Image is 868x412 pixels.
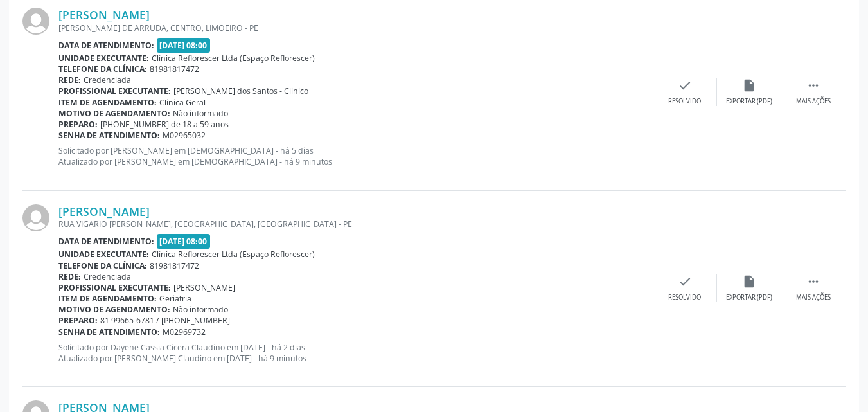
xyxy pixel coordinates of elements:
[58,8,150,22] a: [PERSON_NAME]
[58,97,157,108] b: Item de agendamento:
[58,119,98,130] b: Preparo:
[163,130,206,141] span: M02965032
[58,108,170,119] b: Motivo de agendamento:
[58,53,149,64] b: Unidade executante:
[150,64,199,75] span: 81981817472
[159,293,191,304] span: Geriatria
[173,304,228,315] span: Não informado
[22,8,49,35] img: img
[678,78,692,93] i: check
[58,304,170,315] b: Motivo de agendamento:
[806,274,820,289] i: 
[796,293,831,302] div: Mais ações
[58,64,147,75] b: Telefone da clínica:
[173,282,235,293] span: [PERSON_NAME]
[742,78,756,93] i: insert_drive_file
[150,260,199,271] span: 81981817472
[173,85,308,96] span: [PERSON_NAME] dos Santos - Clinico
[22,204,49,231] img: img
[726,293,772,302] div: Exportar (PDF)
[159,97,206,108] span: Clinica Geral
[58,22,653,33] div: [PERSON_NAME] DE ARRUDA, CENTRO, LIMOEIRO - PE
[173,108,228,119] span: Não informado
[668,293,701,302] div: Resolvido
[726,97,772,106] div: Exportar (PDF)
[58,85,171,96] b: Profissional executante:
[58,249,149,260] b: Unidade executante:
[58,342,653,364] p: Solicitado por Dayene Cassia Cicera Claudino em [DATE] - há 2 dias Atualizado por [PERSON_NAME] C...
[58,315,98,326] b: Preparo:
[152,53,315,64] span: Clínica Reflorescer Ltda (Espaço Reflorescer)
[84,271,131,282] span: Credenciada
[58,293,157,304] b: Item de agendamento:
[58,204,150,219] a: [PERSON_NAME]
[58,130,160,141] b: Senha de atendimento:
[58,145,653,167] p: Solicitado por [PERSON_NAME] em [DEMOGRAPHIC_DATA] - há 5 dias Atualizado por [PERSON_NAME] em [D...
[84,75,131,85] span: Credenciada
[58,219,653,229] div: RUA VIGARIO [PERSON_NAME], [GEOGRAPHIC_DATA], [GEOGRAPHIC_DATA] - PE
[58,260,147,271] b: Telefone da clínica:
[668,97,701,106] div: Resolvido
[58,75,81,85] b: Rede:
[806,78,820,93] i: 
[157,38,211,53] span: [DATE] 08:00
[678,274,692,289] i: check
[742,274,756,289] i: insert_drive_file
[58,271,81,282] b: Rede:
[58,236,154,247] b: Data de atendimento:
[58,40,154,51] b: Data de atendimento:
[100,119,229,130] span: [PHONE_NUMBER] de 18 a 59 anos
[157,234,211,249] span: [DATE] 08:00
[796,97,831,106] div: Mais ações
[58,282,171,293] b: Profissional executante:
[163,327,206,337] span: M02969732
[100,315,230,326] span: 81 99665-6781 / [PHONE_NUMBER]
[58,327,160,337] b: Senha de atendimento:
[152,249,315,260] span: Clínica Reflorescer Ltda (Espaço Reflorescer)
